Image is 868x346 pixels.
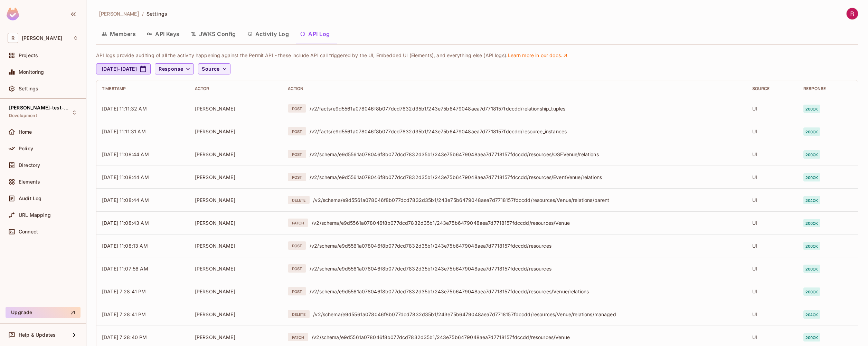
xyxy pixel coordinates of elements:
td: UI [747,143,798,166]
span: Projects [19,53,38,58]
div: POST [288,287,306,295]
span: Home [19,129,32,135]
span: [DATE] 11:08:44 AM [102,151,149,157]
div: POST [288,173,306,181]
td: UI [747,188,798,211]
td: UI [747,166,798,188]
td: UI [747,97,798,120]
span: [PERSON_NAME] [195,266,235,272]
span: 200 ok [803,242,820,250]
span: 200 ok [803,105,820,113]
span: 200 ok [803,173,820,181]
div: Response [803,86,852,91]
span: [DATE] 11:11:32 AM [102,106,147,112]
div: Action [288,86,741,91]
span: [DATE] 11:07:56 AM [102,266,148,272]
div: POST [288,264,306,273]
td: UI [747,303,798,326]
td: UI [747,234,798,257]
span: Settings [19,86,38,91]
span: Monitoring [19,69,44,75]
div: Actor [195,86,277,91]
div: /v2/facts/e9d5561a078046f8b077dcd7832d35b1/243e75b6479048aea7d7718157fdccdd/relationship_tuples [310,105,741,112]
span: 200 ok [803,287,820,296]
div: POST [288,241,306,250]
div: /v2/schema/e9d5561a078046f8b077dcd7832d35b1/243e75b6479048aea7d7718157fdccdd/resources/EventVenue... [310,174,741,180]
span: [DATE] 7:28:41 PM [102,311,146,317]
span: [PERSON_NAME] [195,128,235,134]
div: POST [288,127,306,135]
span: [PERSON_NAME] [195,151,235,157]
span: Workspace: roy-poc [22,35,62,41]
button: [DATE]-[DATE] [96,63,151,74]
span: R [8,33,18,43]
span: [DATE] 7:28:40 PM [102,334,147,340]
div: Source [752,86,792,91]
span: [PERSON_NAME] [195,197,235,203]
li: / [142,10,144,17]
button: API Log [294,25,335,43]
p: API logs provide auditing of all the activity happening against the Permit API - these include AP... [96,52,848,59]
span: 200 ok [803,265,820,273]
span: [DATE] 11:08:43 AM [102,220,149,226]
span: [PERSON_NAME] [195,311,235,317]
span: [DATE] 7:28:41 PM [102,289,146,294]
span: URL Mapping [19,212,51,218]
button: Response [155,63,194,74]
div: DELETE [288,310,310,318]
span: [PERSON_NAME] [195,334,235,340]
div: /v2/schema/e9d5561a078046f8b077dcd7832d35b1/243e75b6479048aea7d7718157fdccdd/resources/OSFVenue/r... [310,151,741,158]
span: 204 ok [803,196,820,204]
div: PATCH [288,219,309,227]
span: [PERSON_NAME] [195,174,235,180]
img: SReyMgAAAABJRU5ErkJggg== [7,8,19,20]
td: UI [747,257,798,280]
div: /v2/schema/e9d5561a078046f8b077dcd7832d35b1/243e75b6479048aea7d7718157fdccdd/resources/Venue/rela... [313,197,741,203]
div: /v2/schema/e9d5561a078046f8b077dcd7832d35b1/243e75b6479048aea7d7718157fdccdd/resources/Venue/rela... [313,311,741,318]
button: Upgrade [6,307,81,318]
span: [DATE] 11:08:13 AM [102,243,148,249]
span: Settings [147,10,167,17]
button: Members [96,25,141,43]
span: 200 ok [803,333,820,341]
button: JWKS Config [185,25,242,43]
span: 200 ok [803,127,820,136]
span: [DATE] 11:08:44 AM [102,174,149,180]
div: /v2/schema/e9d5561a078046f8b077dcd7832d35b1/243e75b6479048aea7d7718157fdccdd/resources/Venue [312,220,741,226]
span: Connect [19,229,38,234]
span: [PERSON_NAME] [195,106,235,112]
div: PATCH [288,333,309,341]
img: roy zhang [847,8,858,19]
span: 204 ok [803,310,820,319]
button: Activity Log [242,25,295,43]
span: Elements [19,179,40,185]
span: 200 ok [803,150,820,159]
td: UI [747,211,798,234]
div: POST [288,104,306,113]
div: /v2/schema/e9d5561a078046f8b077dcd7832d35b1/243e75b6479048aea7d7718157fdccdd/resources/Venue/rela... [310,288,741,295]
span: Help & Updates [19,332,56,338]
button: API Keys [141,25,185,43]
span: [PERSON_NAME] [195,289,235,294]
div: POST [288,150,306,158]
span: Directory [19,162,40,168]
span: [DATE] 11:11:31 AM [102,128,146,134]
span: Policy [19,146,33,151]
span: [DATE] 11:08:44 AM [102,197,149,203]
span: Response [159,65,183,73]
td: UI [747,280,798,303]
span: [PERSON_NAME] [99,10,139,17]
span: Source [202,65,219,73]
span: [PERSON_NAME] [195,220,235,226]
a: Learn more in our docs. [508,52,568,59]
span: 200 ok [803,219,820,227]
span: [PERSON_NAME]-test-project [9,105,71,110]
div: /v2/schema/e9d5561a078046f8b077dcd7832d35b1/243e75b6479048aea7d7718157fdccdd/resources [310,265,741,272]
span: Development [9,113,37,118]
td: UI [747,120,798,143]
div: /v2/facts/e9d5561a078046f8b077dcd7832d35b1/243e75b6479048aea7d7718157fdccdd/resource_instances [310,128,741,135]
button: Source [198,63,230,74]
div: /v2/schema/e9d5561a078046f8b077dcd7832d35b1/243e75b6479048aea7d7718157fdccdd/resources/Venue [312,334,741,340]
div: Timestamp [102,86,184,91]
div: /v2/schema/e9d5561a078046f8b077dcd7832d35b1/243e75b6479048aea7d7718157fdccdd/resources [310,242,741,249]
